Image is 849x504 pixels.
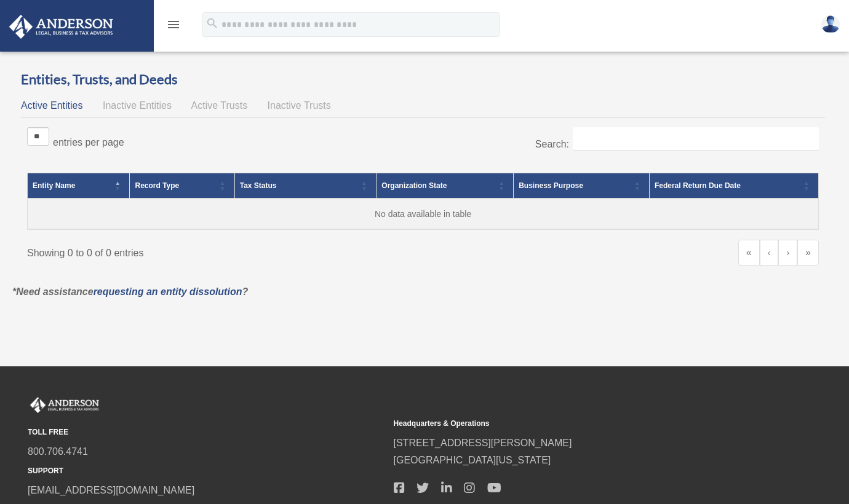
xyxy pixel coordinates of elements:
th: Federal Return Due Date: Activate to sort [649,173,818,199]
small: TOLL FREE [28,426,385,439]
a: 800.706.4741 [28,446,88,457]
img: Anderson Advisors Platinum Portal [6,15,117,39]
span: Inactive Trusts [268,100,331,111]
span: Inactive Entities [103,100,172,111]
th: Entity Name: Activate to invert sorting [28,173,130,199]
th: Tax Status: Activate to sort [234,173,377,199]
small: SUPPORT [28,465,385,478]
img: User Pic [821,15,840,33]
span: Federal Return Due Date [655,181,741,190]
a: Next [778,240,797,266]
span: Active Entities [21,100,82,111]
a: [STREET_ADDRESS][PERSON_NAME] [394,438,572,448]
img: Anderson Advisors Platinum Portal [28,397,102,413]
a: menu [166,22,181,32]
small: Headquarters & Operations [394,417,751,430]
a: Last [797,240,819,266]
a: requesting an entity dissolution [94,286,242,297]
td: No data available in table [28,199,819,229]
span: Entity Name [33,181,75,190]
span: Tax Status [240,181,277,190]
h3: Entities, Trusts, and Deeds [21,70,825,89]
th: Record Type: Activate to sort [130,173,234,199]
span: Business Purpose [519,181,583,190]
th: Organization State: Activate to sort [377,173,514,199]
th: Business Purpose: Activate to sort [514,173,650,199]
i: search [205,17,219,30]
a: [EMAIL_ADDRESS][DOMAIN_NAME] [28,485,194,495]
span: Organization State [381,181,447,190]
a: First [738,240,760,266]
a: [GEOGRAPHIC_DATA][US_STATE] [394,455,551,465]
label: entries per page [53,137,124,148]
a: Previous [760,240,779,266]
label: Search: [535,139,569,149]
span: Record Type [135,181,179,190]
em: *Need assistance ? [12,286,248,297]
span: Active Trusts [191,100,248,111]
i: menu [166,17,181,32]
div: Showing 0 to 0 of 0 entries [27,240,414,262]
